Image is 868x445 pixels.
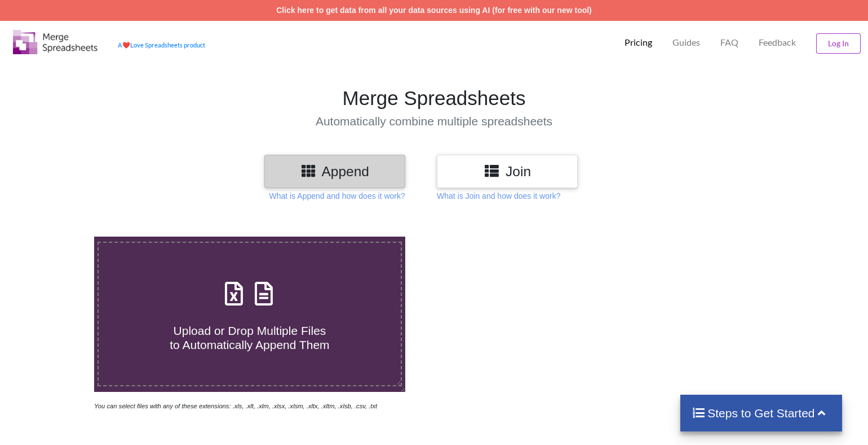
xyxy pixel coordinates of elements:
[170,324,329,351] span: Upload or Drop Multiple Files to Automatically Append Them
[759,38,796,47] span: Feedback
[94,403,377,409] i: You can select files with any of these extensions: .xls, .xlt, .xlm, .xlsx, .xlsm, .xltx, .xltm, ...
[437,190,560,202] p: What is Join and how does it work?
[625,37,652,49] p: Pricing
[118,41,205,49] a: AheartLove Spreadsheets product
[269,190,405,202] p: What is Append and how does it work?
[13,30,98,54] img: Logo.png
[273,163,397,180] h3: Append
[816,33,861,54] button: Log In
[672,37,700,49] p: Guides
[445,163,569,180] h3: Join
[720,37,738,49] p: FAQ
[122,41,130,49] span: heart
[276,6,592,15] a: Click here to get data from all your data sources using AI (for free with our new tool)
[692,406,831,420] h4: Steps to Get Started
